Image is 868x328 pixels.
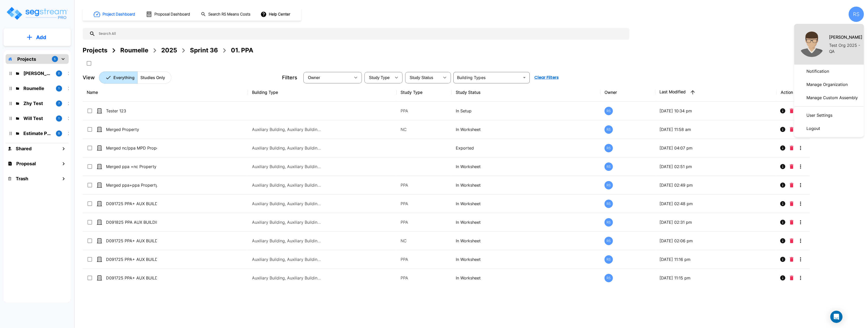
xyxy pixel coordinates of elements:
h1: [PERSON_NAME] [829,34,862,40]
p: User Settings [804,110,834,120]
p: Notification [804,66,831,76]
p: Test Org 2025 - QA [829,42,864,54]
p: Logout [804,123,822,133]
img: Roumelle Suarez [799,32,825,57]
p: Manage Custom Assembly [804,93,860,103]
p: Manage Organization [804,79,850,90]
div: Open Intercom Messenger [830,311,843,323]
